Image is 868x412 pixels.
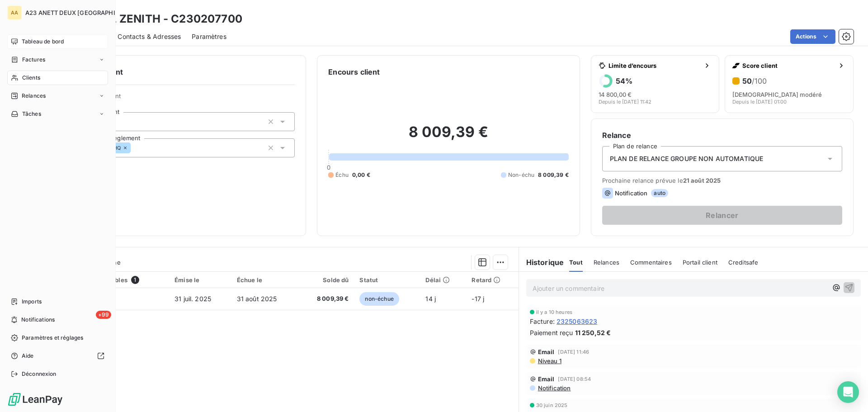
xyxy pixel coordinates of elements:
img: Logo LeanPay [7,392,63,407]
div: Retard [472,276,513,284]
span: Déconnexion [22,370,57,378]
span: Notification [537,384,571,392]
span: 14 j [425,295,436,303]
span: +99 [96,311,111,319]
span: [DATE] 11:46 [558,349,589,355]
span: [DEMOGRAPHIC_DATA] modéré [732,91,822,98]
span: Notifications [21,316,55,324]
span: Propriétés Client [73,92,295,105]
span: Depuis le [DATE] 01:00 [732,99,787,104]
div: Solde dû [304,276,349,284]
a: Paramètres et réglages [7,331,108,345]
a: Tableau de bord [7,34,108,49]
span: Creditsafe [728,259,759,266]
span: 0 [327,164,330,171]
div: AA [7,5,22,20]
span: Échu [335,171,349,179]
div: Émise le [175,276,226,284]
span: Tâches [22,110,41,118]
span: -17 j [472,295,484,303]
a: Relances [7,89,108,103]
span: Email [538,375,555,383]
span: 14 800,00 € [599,91,632,98]
h6: Informations client [55,66,295,77]
button: Limite d’encours54%14 800,00 €Depuis le [DATE] 11:42 [591,55,720,113]
h6: 54 % [616,76,632,85]
span: Portail client [683,259,717,266]
span: Paramètres [192,32,226,41]
span: 31 août 2025 [237,295,277,303]
span: Commentaires [630,259,672,266]
div: Statut [359,276,415,284]
h3: HOTEL ZENITH - C230207700 [80,11,242,27]
div: Échue le [237,276,293,284]
span: 0,00 € [352,171,370,179]
span: Non-échu [508,171,534,179]
span: Tableau de bord [22,38,64,46]
div: Pièces comptables [71,276,164,284]
h6: Historique [519,257,564,268]
h2: 8 009,39 € [328,123,568,150]
span: 21 août 2025 [683,177,721,184]
span: A23 ANETT DEUX [GEOGRAPHIC_DATA] [25,9,140,16]
span: 31 juil. 2025 [175,295,211,303]
a: Imports [7,294,108,309]
span: [DATE] 08:54 [558,376,591,382]
a: Aide [7,349,108,363]
span: Relances [594,259,619,266]
button: Actions [790,29,835,44]
span: PLAN DE RELANCE GROUPE NON AUTOMATIQUE [610,154,764,163]
h6: 50 [742,76,767,85]
span: Paiement reçu [530,328,573,337]
div: Open Intercom Messenger [837,381,859,403]
a: Factures [7,52,108,67]
input: Ajouter une valeur [131,144,138,152]
span: Facture : [530,317,555,326]
span: 8 009,39 € [538,171,569,179]
span: Imports [22,298,42,306]
span: auto [651,189,668,197]
span: Factures [22,56,45,64]
span: Prochaine relance prévue le [602,177,842,184]
span: 11 250,52 € [575,328,611,337]
span: 30 juin 2025 [536,403,568,408]
span: 2325063623 [557,317,598,326]
h6: Encours client [328,66,380,77]
button: Relancer [602,206,842,225]
a: Tâches [7,107,108,121]
span: Niveau 1 [537,357,561,365]
span: /100 [752,76,767,85]
span: Contacts & Adresses [118,32,181,41]
span: Notification [615,189,648,197]
button: Score client50/100[DEMOGRAPHIC_DATA] modéréDepuis le [DATE] 01:00 [725,55,854,113]
span: Limite d’encours [609,62,700,69]
span: Aide [22,352,34,360]
span: non-échue [359,292,399,306]
div: Délai [425,276,461,284]
span: Tout [569,259,583,266]
span: Email [538,348,555,355]
span: Relances [22,92,46,100]
span: 8 009,39 € [304,294,349,303]
h6: Relance [602,130,842,141]
span: 1 [131,276,139,284]
span: il y a 10 heures [536,309,572,315]
span: Clients [22,74,40,82]
span: Score client [742,62,834,69]
a: Clients [7,71,108,85]
span: Paramètres et réglages [22,334,83,342]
